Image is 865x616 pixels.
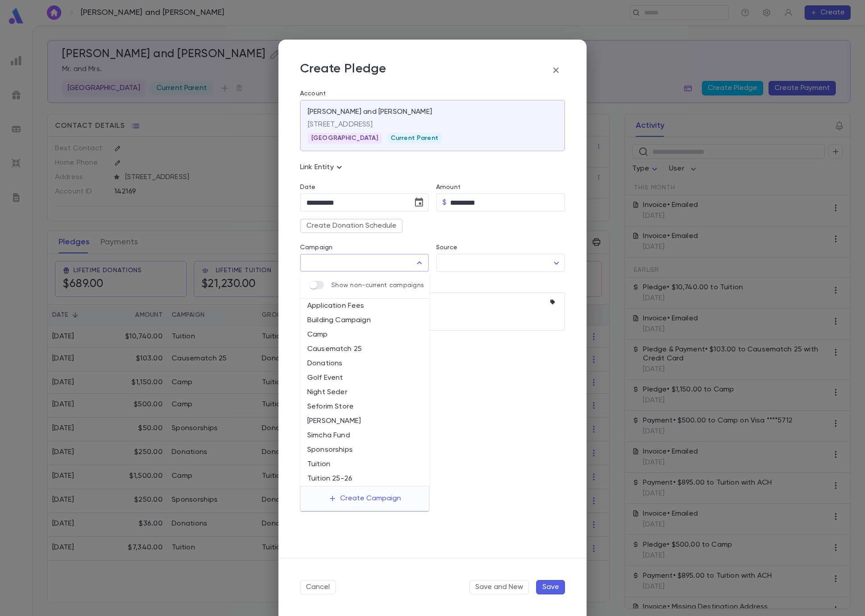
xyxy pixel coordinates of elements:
span: Current Parent [387,135,442,142]
li: Application Fees [300,299,429,313]
li: Night Seder [300,385,429,400]
label: Date [300,184,429,191]
li: Simcha Fund [300,428,429,443]
li: Camp [300,328,429,342]
li: [PERSON_NAME] [300,414,429,428]
li: Sponsorships [300,443,429,457]
p: Create Pledge [300,61,387,79]
li: Causematch 25 [300,342,429,356]
p: $ [442,198,446,207]
p: Show non-current campaigns [331,282,424,289]
button: Cancel [300,580,336,594]
span: [GEOGRAPHIC_DATA] [308,135,382,142]
label: Amount [436,184,460,191]
button: Create Campaign [321,490,408,507]
button: Save [536,580,565,594]
li: Tuition [300,457,429,472]
li: Seforim Store [300,400,429,414]
p: Link Entity [300,162,345,173]
li: Tuition 25-26 [300,472,429,486]
div: ​ [436,254,565,272]
button: Save and New [469,580,529,594]
button: Create Donation Schedule [300,219,403,233]
button: Close [413,256,426,269]
li: Golf Event [300,371,429,385]
p: [STREET_ADDRESS] [308,120,557,129]
li: Donations [300,356,429,371]
li: Building Campaign [300,313,429,328]
button: Choose date, selected date is Aug 20, 2025 [410,193,428,211]
label: Source [436,244,457,251]
p: [PERSON_NAME] and [PERSON_NAME] [308,108,432,117]
label: Account [300,90,565,97]
label: Campaign [300,244,332,251]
